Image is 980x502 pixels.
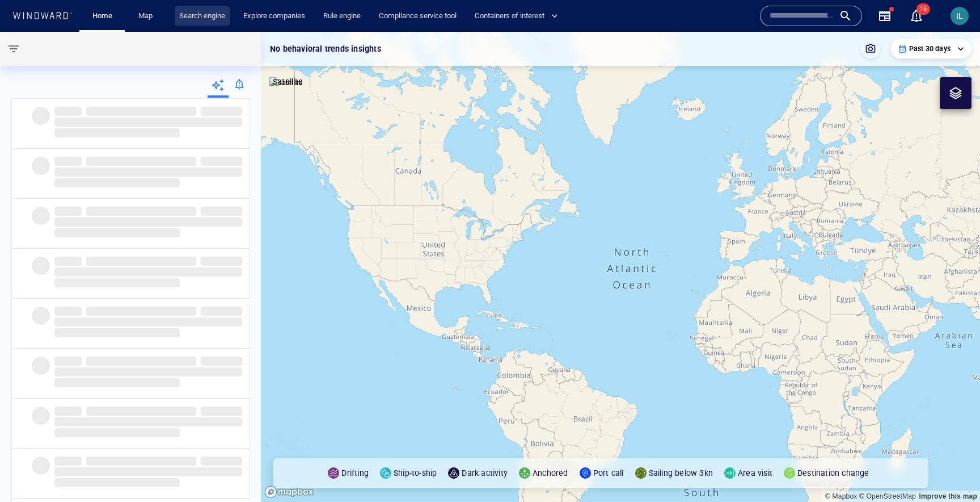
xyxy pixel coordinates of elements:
span: ‌ [201,207,242,216]
p: Area visit [738,466,772,480]
span: ‌ [54,317,242,327]
p: No behavioral trends insights [270,42,381,56]
span: ‌ [86,207,196,216]
span: ‌ [201,407,242,416]
span: ‌ [201,357,242,366]
span: ‌ [32,157,50,175]
p: Dark activity [462,466,508,480]
span: ‌ [32,457,50,475]
p: Sailing below 3kn [649,466,713,480]
span: ‌ [54,428,180,437]
p: Port call [593,466,624,480]
iframe: Chat [932,451,971,493]
span: ‌ [54,278,180,287]
span: ‌ [54,478,180,487]
p: Destination change [797,466,869,480]
a: Mapbox logo [264,486,314,499]
span: ‌ [54,157,82,166]
p: Past 30 days [909,44,951,54]
span: ‌ [54,217,242,227]
span: ‌ [86,407,196,416]
span: ‌ [54,407,82,416]
span: 16 [916,3,930,15]
span: ‌ [54,168,242,177]
span: ‌ [54,367,242,376]
p: Drifting [341,466,369,480]
a: Compliance service tool [374,6,461,26]
button: Containers of interest [470,6,568,26]
span: ‌ [86,257,196,266]
span: ‌ [54,267,242,277]
span: ‌ [201,257,242,266]
span: ‌ [201,107,242,116]
p: Ship-to-ship [394,466,437,480]
a: OpenStreetMap [859,492,916,500]
span: ‌ [54,118,242,127]
span: ‌ [86,157,196,166]
button: IL [948,5,971,27]
span: ‌ [201,307,242,316]
span: ‌ [86,107,196,116]
span: ‌ [201,457,242,466]
span: ‌ [54,207,82,216]
span: ‌ [32,307,50,325]
span: ‌ [32,207,50,225]
span: ‌ [54,378,180,387]
span: ‌ [54,307,82,316]
span: ‌ [54,257,82,266]
canvas: Map [261,32,980,502]
span: ‌ [54,417,242,426]
span: ‌ [32,357,50,375]
div: Past 30 days [898,44,964,54]
span: ‌ [54,328,180,337]
span: ‌ [86,457,196,466]
button: Map [129,6,166,26]
button: Home [84,6,120,26]
a: Home [88,6,117,26]
p: Satellite [273,75,303,89]
img: satellite [269,77,303,89]
a: Search engine [175,6,230,26]
p: Anchored [533,466,568,480]
span: ‌ [54,357,82,366]
span: ‌ [54,467,242,476]
span: ‌ [54,457,82,466]
span: IL [956,11,963,20]
span: ‌ [86,307,196,316]
span: ‌ [54,178,180,187]
a: Explore companies [239,6,310,26]
span: ‌ [32,107,50,125]
a: Rule engine [319,6,365,26]
span: ‌ [54,228,180,237]
span: ‌ [54,107,82,116]
a: Map [134,6,161,26]
span: ‌ [86,357,196,366]
div: Notification center [910,9,923,23]
button: 16 [903,2,930,30]
span: Containers of interest [475,10,558,23]
span: ‌ [32,257,50,275]
span: ‌ [54,128,180,137]
span: ‌ [32,407,50,425]
a: Map feedback [919,492,977,500]
a: Mapbox [825,492,857,500]
span: ‌ [201,157,242,166]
